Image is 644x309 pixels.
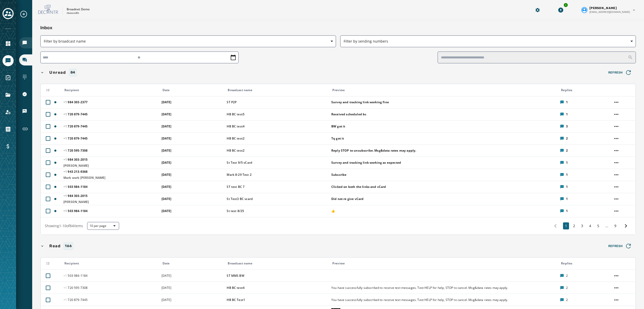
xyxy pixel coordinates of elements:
[587,222,593,229] button: 4
[566,274,568,278] span: 2
[563,222,569,229] button: 1
[227,124,328,128] span: HB BC test4
[608,243,632,250] span: Refresh
[63,273,88,278] span: 503 984 - 1184
[556,6,565,15] button: Download Menu
[67,7,90,11] p: Broadnet Demo
[162,112,172,116] span: [DATE]
[63,136,68,141] span: +1
[63,112,68,116] span: +1
[48,70,67,76] span: Unread
[331,197,364,201] span: Did not re give vCard
[19,72,32,83] a: Navigate to Sending Numbers
[163,88,224,92] div: Date
[3,8,14,19] button: Toggle account select drawer
[162,273,172,278] span: [DATE]
[63,124,88,128] span: 720 879 - 7445
[604,241,636,251] button: Refresh
[228,261,328,265] div: Broadcast name
[40,242,604,250] button: Read166
[566,173,568,177] span: 1
[90,224,117,228] span: 10 per page
[566,286,568,290] span: 2
[162,298,172,302] span: [DATE]
[332,261,557,265] div: Preview
[63,124,68,128] span: +1
[162,197,172,201] span: [DATE]
[595,222,601,229] button: 5
[40,35,336,47] button: Filter by broadcast name
[162,136,172,141] span: [DATE]
[63,100,68,104] span: +1
[63,148,68,153] span: +1
[227,197,328,201] span: St Test3 BC vcard
[69,69,76,76] div: 84
[19,89,32,100] a: Navigate to 10DLC Registration
[227,185,328,189] span: ST test BC 7
[40,24,636,31] h2: Inbox
[331,298,508,302] span: You have successfully subscribed to receive text messages. Text HELP for help, STOP to cancel. Ms...
[589,6,617,10] span: [PERSON_NAME]
[344,39,632,44] span: Filter by sending numbers
[608,69,632,76] span: Refresh
[579,4,638,16] button: User settings
[566,136,568,141] span: 2
[162,286,172,290] span: [DATE]
[612,222,618,229] button: 9
[227,173,328,177] span: Mark 8-29 Test 2
[63,185,68,189] span: +1
[67,11,79,15] p: rbwave8h
[19,37,32,48] a: Navigate to Broadcasts
[331,173,346,177] span: Subscribe
[566,209,568,213] span: 1
[20,10,32,18] button: Expand sub nav menu
[63,194,88,198] span: 984 303 - 2015
[63,209,88,213] span: 503 984 - 1184
[63,286,88,290] span: 720 595 - 7308
[63,112,88,116] span: 720 879 - 7445
[63,209,68,213] span: +1
[566,112,568,116] span: 1
[227,100,328,104] span: ST P2P
[579,222,585,229] button: 3
[331,136,344,141] span: Tq got it
[3,89,14,100] a: Navigate to Files
[63,136,88,141] span: 720 879 - 7445
[603,223,610,228] span: ...
[3,38,14,49] a: Navigate to Home
[63,169,88,174] span: 943 213 - 9368
[63,157,88,162] span: 984 303 - 2015
[3,141,14,152] a: Navigate to Billing
[63,164,158,168] span: [PERSON_NAME]
[331,286,508,290] span: You have successfully subscribed to receive text messages. Text HELP for help, STOP to cancel. Ms...
[561,88,609,92] div: Replies
[162,185,172,189] span: [DATE]
[331,161,401,165] span: Survey and tracking link working as expected
[19,106,32,117] a: Navigate to Keywords & Responders
[63,176,158,180] span: Mark work [PERSON_NAME]
[331,124,345,128] span: BW got it
[227,112,328,116] span: HB BC test5
[227,298,328,302] span: HB BC Test1
[566,124,568,128] span: 3
[162,124,172,128] span: [DATE]
[63,185,88,189] span: 503 984 - 1184
[566,100,568,104] span: 1
[604,67,636,78] button: Refresh
[228,88,328,92] div: Broadcast name
[87,222,119,230] button: 10 per page
[63,148,88,153] span: 720 595 - 7308
[331,185,386,189] span: Clicked on both the links and vCard
[331,149,416,153] span: Reply STOP to unsubscribe. Msg&data rates may apply.
[566,161,568,165] span: 1
[19,123,32,135] a: Navigate to Short Links
[162,160,172,165] span: [DATE]
[162,148,172,153] span: [DATE]
[340,35,636,47] button: Filter by sending numbers
[3,107,14,118] a: Navigate to Account
[63,194,68,198] span: +1
[63,200,158,204] span: [PERSON_NAME]
[63,273,68,278] span: +1
[566,185,568,189] span: 1
[163,261,224,265] div: Date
